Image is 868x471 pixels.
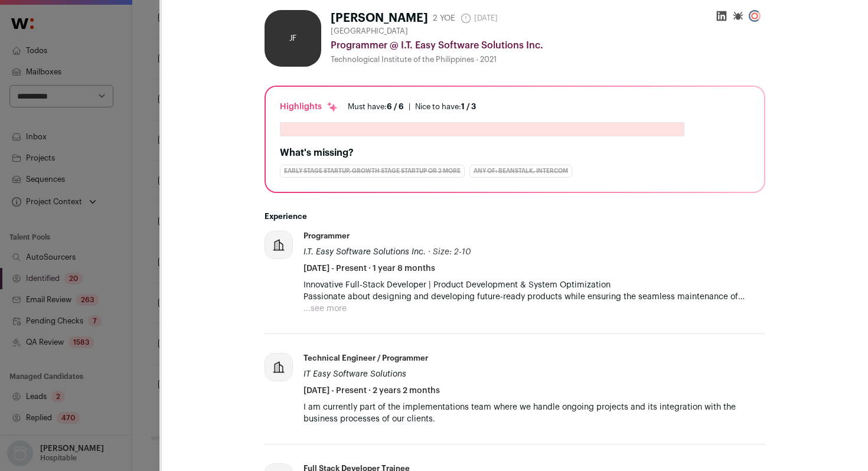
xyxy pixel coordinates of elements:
[304,370,406,378] span: IT Easy Software Solutions
[265,354,292,381] img: company-logo-placeholder-414d4e2ec0e2ddebbe968bf319fdfe5acfe0c9b87f798d344e800bc9a89632a0.png
[469,165,572,178] div: Any of: Beanstalk, Intercom
[348,102,404,112] div: Must have:
[428,248,471,256] span: · Size: 2-10
[304,401,765,425] p: I am currently part of the implementations team where we handle ongoing projects and its integrat...
[331,27,408,36] span: [GEOGRAPHIC_DATA]
[331,10,428,27] h1: [PERSON_NAME]
[265,10,321,67] div: JF
[348,102,476,112] ul: |
[331,38,765,53] div: Programmer @ I.T. Easy Software Solutions Inc.
[280,165,465,178] div: Early Stage Startup, Growth Stage Startup or 2 more
[304,353,428,364] div: Technical Engineer / Programmer
[265,212,765,221] h2: Experience
[304,263,435,274] span: [DATE] - Present · 1 year 8 months
[304,291,765,303] p: Passionate about designing and developing future-ready products while ensuring the seamless maint...
[461,103,476,110] span: 1 / 3
[265,231,292,259] img: company-logo-placeholder-414d4e2ec0e2ddebbe968bf319fdfe5acfe0c9b87f798d344e800bc9a89632a0.png
[304,303,347,315] button: ...see more
[304,248,426,256] span: I.T. Easy Software Solutions Inc.
[415,102,476,112] div: Nice to have:
[304,385,440,397] span: [DATE] - Present · 2 years 2 months
[331,55,765,64] div: Technological Institute of the Philippines - 2021
[433,12,455,24] div: 2 YOE
[387,103,404,110] span: 6 / 6
[304,231,350,241] div: Programmer
[280,146,750,160] h2: What's missing?
[460,12,498,24] span: [DATE]
[280,101,338,113] div: Highlights
[304,279,765,291] p: Innovative Full-Stack Developer | Product Development & System Optimization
